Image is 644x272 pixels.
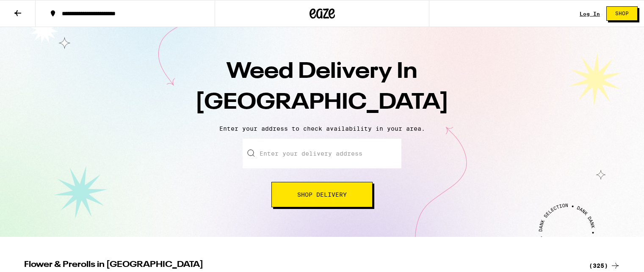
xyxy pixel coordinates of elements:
[580,11,600,16] a: Log In
[243,139,401,168] input: Enter your delivery address
[24,261,579,271] h2: Flower & Prerolls in [GEOGRAPHIC_DATA]
[589,261,620,271] a: (325)
[600,6,644,21] a: Shop
[271,182,373,207] button: Shop Delivery
[8,125,636,132] p: Enter your address to check availability in your area.
[174,57,470,118] h1: Weed Delivery In
[195,92,449,114] span: [GEOGRAPHIC_DATA]
[297,192,347,198] span: Shop Delivery
[606,6,638,21] button: Shop
[615,11,629,16] span: Shop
